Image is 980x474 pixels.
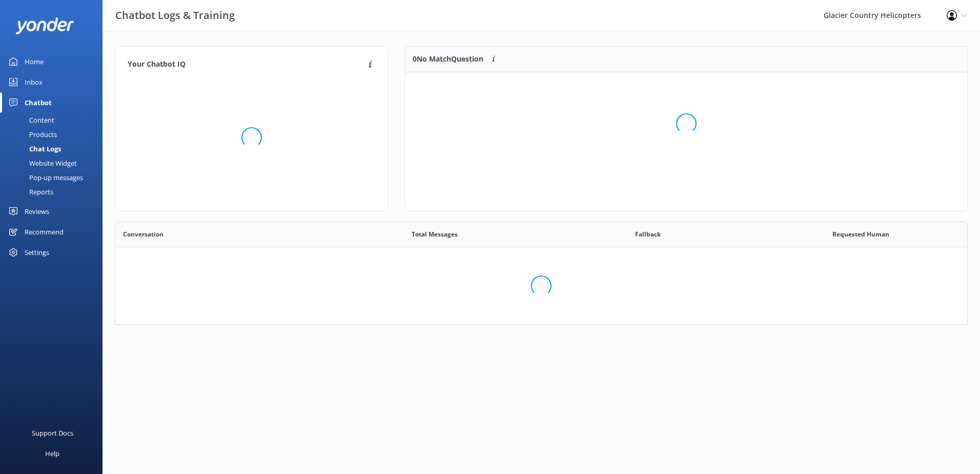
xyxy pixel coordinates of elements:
div: Recommend [25,222,64,242]
h3: Chatbot Logs & Training [115,7,235,24]
div: Content [6,113,54,127]
div: Home [25,51,44,72]
a: Content [6,113,103,127]
div: Support Docs [32,423,73,443]
a: Pop-up messages [6,170,103,185]
div: Settings [25,242,49,263]
a: Website Widget [6,156,103,170]
div: Reports [6,185,53,199]
a: Products [6,127,103,142]
p: 0 No Match Question [413,53,483,65]
span: Conversation [123,229,164,239]
div: Pop-up messages [6,170,83,185]
h4: Your Chatbot IQ [128,59,365,70]
a: Chat Logs [6,142,103,156]
div: Products [6,127,57,142]
div: Chatbot [25,92,52,113]
div: Website Widget [6,156,77,170]
div: Help [45,443,59,464]
div: grid [115,247,968,324]
div: grid [405,72,967,175]
div: Chat Logs [6,142,61,156]
img: yonder-white-logo.png [15,17,74,34]
a: Reports [6,185,103,199]
div: Reviews [25,201,49,222]
span: Total Messages [412,229,458,239]
div: Inbox [25,72,43,92]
